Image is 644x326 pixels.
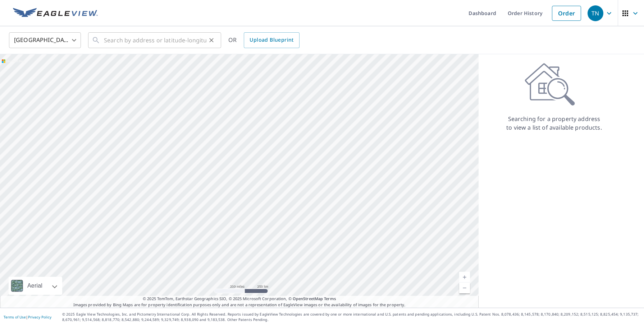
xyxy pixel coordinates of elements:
[4,315,51,319] p: |
[459,283,470,293] a: Current Level 5, Zoom Out
[293,296,323,301] a: OpenStreetMap
[28,315,51,320] a: Privacy Policy
[9,30,81,50] div: [GEOGRAPHIC_DATA]
[459,272,470,283] a: Current Level 5, Zoom In
[588,5,603,21] div: TN
[506,115,602,132] p: Searching for a property address to view a list of available products.
[324,296,336,301] a: Terms
[552,6,581,21] a: Order
[25,277,45,295] div: Aerial
[4,315,26,320] a: Terms of Use
[62,312,640,322] p: © 2025 Eagle View Technologies, Inc. and Pictometry International Corp. All Rights Reserved. Repo...
[13,8,98,19] img: EV Logo
[104,30,206,50] input: Search by address or latitude-longitude
[206,35,216,45] button: Clear
[228,32,300,48] div: OR
[250,36,293,45] span: Upload Blueprint
[244,32,299,48] a: Upload Blueprint
[143,296,336,302] span: © 2025 TomTom, Earthstar Geographics SIO, © 2025 Microsoft Corporation, ©
[9,277,62,295] div: Aerial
